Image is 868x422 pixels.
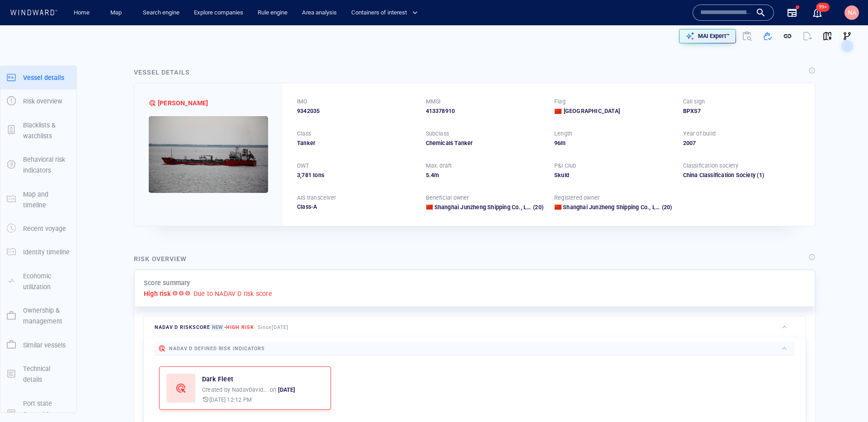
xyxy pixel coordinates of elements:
[23,340,66,351] p: Similar vessels
[431,172,434,178] span: 4
[807,2,828,23] button: 99+
[297,139,415,147] div: Tanker
[0,340,76,349] a: Similar vessels
[0,277,76,285] a: Economic utilization
[683,171,801,179] div: China Classification Society
[0,160,76,169] a: Behavioral risk indicators
[0,264,76,299] button: Economic utilization
[23,223,66,234] p: Recent voyage
[683,139,801,147] div: 2007
[426,194,469,202] p: Beneficial owner
[297,130,311,138] p: Class
[0,148,76,183] button: Behavioral risk indicators
[193,288,272,299] p: Due to NADAV D risk score
[278,386,295,394] p: [DATE]
[0,66,76,89] button: Vessel details
[258,324,289,330] span: Since [DATE]
[0,113,76,148] button: Blacklists & watchlists
[758,26,778,46] button: Add to vessel list
[698,32,730,40] p: MAI Expert™
[561,140,566,146] span: m
[426,139,544,147] div: Chemicals Tanker
[23,72,64,83] p: Vessel details
[830,381,861,415] iframe: Chat
[816,3,830,12] span: 99+
[755,171,801,179] span: (1)
[23,305,70,327] p: Ownership & management
[812,7,823,18] div: Notification center
[0,183,76,217] button: Map and timeline
[23,154,70,176] p: Behavioral risk indicators
[190,5,247,21] a: Explore companies
[563,203,672,211] a: Shanghai Junzheng Shipping Co., Ltd. (20)
[817,26,837,46] button: View on map
[232,386,268,394] div: NadavDavidson
[564,107,620,115] span: [GEOGRAPHIC_DATA]
[23,271,70,293] p: Economic utilization
[144,277,190,288] p: Score summary
[0,126,76,134] a: Blacklists & watchlists
[297,194,336,202] p: AIS transceiver
[554,98,566,106] p: Flag
[202,374,233,384] a: Dark Fleet
[679,29,736,43] button: MAI Expert™
[0,224,76,233] a: Recent voyage
[139,5,183,21] a: Search engine
[683,98,705,106] p: Call sign
[554,140,561,146] span: 96
[683,130,716,138] p: Year of build
[554,162,576,170] p: P&I Club
[169,346,265,352] span: NADAV D defined risk indicators
[554,194,599,202] p: Registered owner
[683,162,738,170] p: Classification society
[426,172,429,178] span: 5
[209,396,252,404] p: [DATE] 12:12 PM
[351,8,418,18] span: Containers of interest
[0,73,76,81] a: Vessel details
[0,333,76,357] button: Similar vessels
[297,203,317,210] span: Class-A
[426,130,449,138] p: Subclass
[0,311,76,320] a: Ownership & management
[202,386,295,394] p: Created by on
[155,324,254,331] span: NADAV D risk score -
[434,204,534,211] span: Shanghai Junzheng Shipping Co., Ltd.
[426,162,452,170] p: Max. draft
[67,5,96,21] button: Home
[70,5,93,21] a: Home
[429,172,431,178] span: .
[297,98,308,106] p: IMO
[0,240,76,264] button: Identity timeline
[0,299,76,333] button: Ownership & management
[563,204,662,211] span: Shanghai Junzheng Shipping Co., Ltd.
[0,89,76,113] button: Risk overview
[149,116,268,193] img: 6616635c64ca754f409754a5_0
[23,96,62,107] p: Risk overview
[103,5,132,21] button: Map
[348,5,425,21] button: Containers of interest
[23,120,70,142] p: Blacklists & watchlists
[660,203,672,211] span: (20)
[134,67,190,78] div: Vessel details
[426,98,441,106] p: MMSI
[683,171,756,179] div: China Classification Society
[0,369,76,378] a: Technical details
[149,99,156,107] div: NADAV D defined risk: high risk
[298,5,340,21] a: Area analysis
[0,97,76,105] a: Risk overview
[848,9,856,16] span: NA
[254,5,291,21] a: Rule engine
[0,248,76,256] a: Identity timeline
[434,203,543,211] a: Shanghai Junzheng Shipping Co., Ltd. (20)
[297,171,415,179] div: 3,781 tons
[297,107,320,115] span: 9342035
[837,26,857,46] button: Visual Link Analysis
[426,107,544,115] div: 413378910
[0,357,76,392] button: Technical details
[532,203,543,211] span: (20)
